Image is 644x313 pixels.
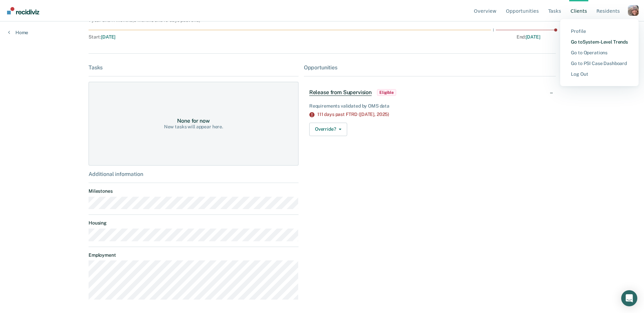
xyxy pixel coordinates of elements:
div: Requirements validated by OMS data [309,103,550,109]
div: Additional information [89,171,299,177]
div: 111 days past FTRD ([DATE], [317,112,550,117]
a: Go to PSI Case Dashboard [571,61,628,66]
a: Go to Operations [571,50,628,56]
a: Profile [571,28,628,34]
div: None for now [177,118,210,124]
div: Tasks [89,64,299,71]
div: New tasks will appear here. [164,124,223,130]
div: Open Intercom Messenger [621,290,637,306]
a: Home [8,29,28,36]
a: Go to System-Level Trends [571,39,628,45]
div: Profile menu [560,19,639,86]
a: Log Out [571,71,628,77]
dt: Employment [89,252,299,258]
span: [DATE] [101,34,115,40]
img: Recidiviz [7,7,39,14]
dt: Housing [89,220,299,226]
span: Eligible [377,89,396,96]
span: 2025) [377,112,389,117]
span: [DATE] [526,34,540,40]
div: End : [317,34,540,40]
button: Override? [309,123,347,136]
div: Release from SupervisionEligible [304,82,556,103]
div: Opportunities [304,64,556,71]
dt: Milestones [89,188,299,194]
button: Profile dropdown button [628,5,639,16]
div: Start : [89,34,315,40]
span: Release from Supervision [309,89,372,96]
